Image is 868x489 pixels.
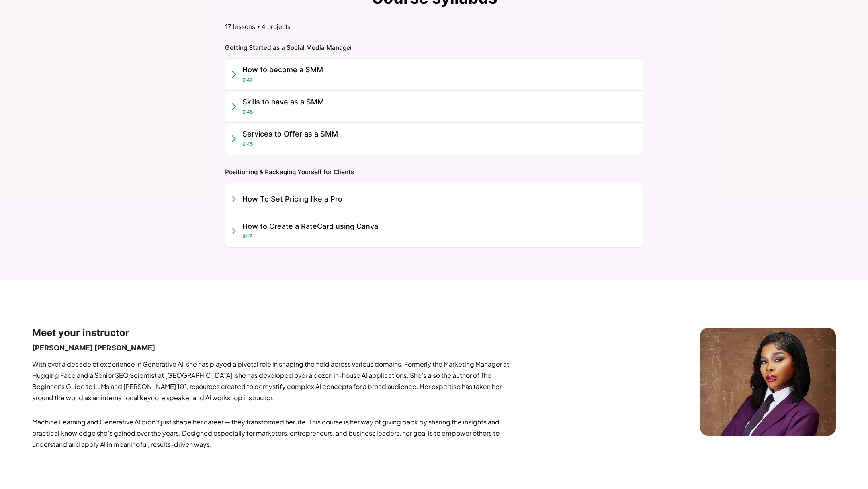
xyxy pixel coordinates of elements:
span: 6:45 [242,109,253,115]
img: Author [700,328,836,436]
span: 6:45 [242,141,253,147]
p: How to Create a RateCard using Canva [242,222,378,231]
p: Machine Learning and Generative AI didn’t just shape her career — they transformed her life. This... [32,408,514,458]
p: How to become a SMM [242,65,323,75]
p: [PERSON_NAME] [PERSON_NAME] [32,342,514,354]
p: Meet your instructor [32,328,514,338]
span: 0:47 [242,77,253,83]
p: Getting Started as a Social Media Manager [225,44,643,52]
p: How To Set Pricing like a Pro [242,194,342,204]
p: Services to Offer as a SMM [242,129,338,139]
p: Skills to have as a SMM [242,97,324,107]
p: 17 lessons • 4 projects [225,23,643,31]
p: With over a decade of experience in Generative AI, she has played a pivotal role in shaping the f... [32,359,514,403]
span: 8:17 [242,233,252,239]
p: Positioning & Packaging Yourself for Clients [225,168,643,176]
